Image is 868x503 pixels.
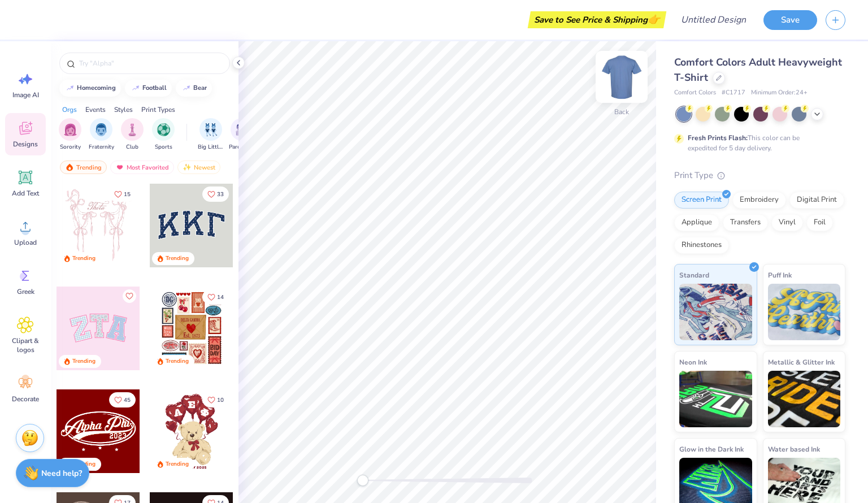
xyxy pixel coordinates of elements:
img: Puff Ink [768,284,841,340]
span: Greek [17,287,34,296]
button: Like [109,392,136,407]
span: Sorority [60,143,81,151]
img: Standard [679,284,752,340]
div: Events [85,105,106,115]
div: Trending [60,161,107,174]
img: Fraternity Image [95,123,107,136]
span: Upload [14,238,37,247]
span: # C1717 [722,88,745,98]
img: most_fav.gif [115,163,124,171]
img: trend_line.gif [131,85,140,92]
button: filter button [89,118,114,151]
button: Like [202,187,229,202]
span: Designs [13,140,38,149]
button: Like [109,187,136,202]
span: Neon Ink [679,356,707,368]
input: Untitled Design [672,8,755,31]
div: filter for Big Little Reveal [198,118,224,151]
button: filter button [121,118,144,151]
span: Comfort Colors [674,88,716,98]
div: Applique [674,214,719,231]
span: Big Little Reveal [198,143,224,151]
button: filter button [229,118,255,151]
img: trend_line.gif [182,85,191,92]
img: Back [599,54,644,99]
span: 15 [124,192,131,197]
span: Image AI [12,90,39,99]
div: bear [193,85,207,91]
div: football [142,85,167,91]
div: Digital Print [789,192,844,209]
div: filter for Parent's Weekend [229,118,255,151]
span: 👉 [648,12,660,26]
div: Styles [114,105,133,115]
div: Print Types [141,105,175,115]
div: This color can be expedited for 5 day delivery. [688,133,827,153]
button: homecoming [59,80,121,97]
div: Accessibility label [357,475,368,486]
img: Neon Ink [679,371,752,427]
span: Comfort Colors Adult Heavyweight T-Shirt [674,55,842,84]
span: Sports [155,143,172,151]
img: newest.gif [183,163,192,171]
img: Parent's Weekend Image [236,123,249,136]
span: Puff Ink [768,269,792,281]
div: Trending [166,357,189,366]
button: filter button [59,118,81,151]
img: Sports Image [157,123,170,136]
span: 14 [217,294,224,300]
div: Print Type [674,169,845,182]
span: Club [126,143,138,151]
span: Fraternity [89,143,114,151]
div: Transfers [723,214,768,231]
span: Metallic & Glitter Ink [768,356,835,368]
div: Trending [166,254,189,263]
span: 45 [124,397,131,403]
span: Standard [679,269,709,281]
span: Add Text [12,189,39,198]
div: Trending [72,357,96,366]
span: Minimum Order: 24 + [751,88,808,98]
button: football [125,80,172,97]
img: trend_line.gif [66,85,75,92]
div: Trending [166,460,189,469]
img: Big Little Reveal Image [205,123,217,136]
div: Orgs [62,105,77,115]
div: Embroidery [732,192,786,209]
div: Save to See Price & Shipping [531,11,663,28]
div: filter for Fraternity [89,118,114,151]
img: Club Image [126,123,138,136]
img: Sorority Image [64,123,77,136]
strong: Fresh Prints Flash: [688,133,748,142]
div: filter for Club [121,118,144,151]
div: Trending [72,254,96,263]
button: Like [202,392,229,407]
div: Vinyl [771,214,803,231]
div: Rhinestones [674,237,729,254]
span: 10 [217,397,224,403]
div: homecoming [77,85,116,91]
span: Clipart & logos [7,336,44,354]
button: Like [123,289,136,303]
span: Glow in the Dark Ink [679,443,744,455]
button: Save [763,10,817,30]
div: filter for Sorority [59,118,81,151]
span: Parent's Weekend [229,143,255,151]
div: Most Favorited [110,161,174,174]
strong: Need help? [41,468,82,479]
button: filter button [152,118,175,151]
img: Metallic & Glitter Ink [768,371,841,427]
span: Decorate [12,394,39,404]
input: Try "Alpha" [78,58,223,69]
div: Foil [806,214,833,231]
div: Newest [177,161,220,174]
img: trending.gif [65,163,74,171]
button: Like [202,289,229,305]
div: Screen Print [674,192,729,209]
span: Water based Ink [768,443,820,455]
div: filter for Sports [152,118,175,151]
div: Back [614,107,629,117]
button: filter button [198,118,224,151]
span: 33 [217,192,224,197]
button: bear [176,80,212,97]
